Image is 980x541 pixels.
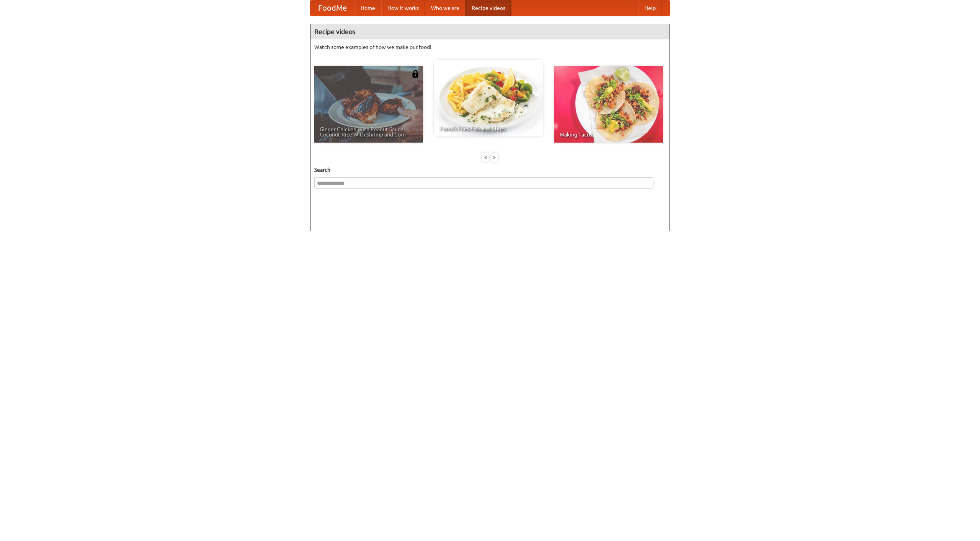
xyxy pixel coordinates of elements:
a: French Fries Fish and Chips [434,60,543,136]
span: French Fries Fish and Chips [439,126,537,131]
h5: Search [314,166,666,174]
div: » [491,153,498,162]
span: Making Tacos [560,132,658,137]
a: Making Tacos [554,66,663,143]
a: Recipe videos [465,0,511,16]
a: How it works [381,0,425,16]
a: Who we are [425,0,465,16]
a: Home [354,0,381,16]
img: 483408.png [412,70,419,78]
p: Watch some examples of how we make our food! [314,43,666,51]
div: « [482,153,489,162]
h4: Recipe videos [310,24,670,39]
a: Help [638,0,662,16]
a: FoodMe [310,0,354,16]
